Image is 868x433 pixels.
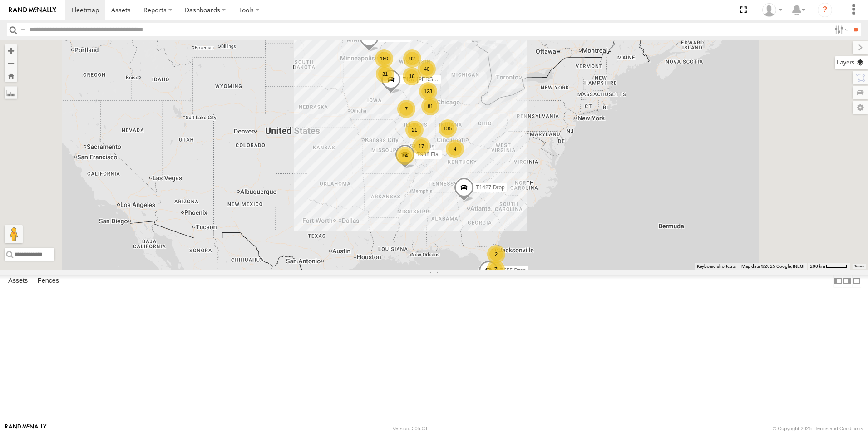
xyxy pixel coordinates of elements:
button: Zoom out [5,57,17,69]
label: Search Filter Options [831,23,850,36]
span: T1427 Drop [476,185,504,191]
button: Zoom Home [5,69,17,82]
div: 7 [397,100,415,118]
i: ? [818,3,832,17]
div: Version: 305.03 [393,426,427,431]
div: 40 [418,60,436,78]
label: Search Query [19,23,26,36]
div: 4 [446,140,464,158]
div: 2 [487,245,505,263]
button: Zoom in [5,44,17,57]
a: Terms and Conditions [815,426,863,431]
div: 81 [421,97,439,115]
label: Dock Summary Table to the Right [843,275,852,288]
div: 14 [396,147,414,165]
span: 200 km [810,264,825,269]
label: Map Settings [853,101,868,114]
div: 160 [375,49,393,68]
div: 17 [412,137,430,155]
div: 21 [405,121,424,139]
button: Map Scale: 200 km per 44 pixels [807,263,850,270]
div: 7 [487,260,505,278]
button: Keyboard shortcuts [697,263,736,270]
img: rand-logo.svg [9,7,56,13]
div: 16 [403,67,421,85]
div: © Copyright 2025 - [773,426,863,431]
label: Measure [5,86,17,99]
div: 123 [419,82,437,100]
div: 31 [376,65,394,83]
label: Assets [4,275,32,287]
span: T655 Drop [500,267,526,274]
div: Jay Hammerstrom [759,3,785,17]
label: Hide Summary Table [852,275,861,288]
button: Drag Pegman onto the map to open Street View [5,225,23,243]
span: Map data ©2025 Google, INEGI [741,264,804,269]
div: 135 [439,119,457,138]
a: Terms [854,265,864,268]
span: T157 [PERSON_NAME] Flat [403,76,472,83]
a: Visit our Website [5,424,47,433]
div: 92 [403,49,421,68]
label: Fences [33,275,64,287]
label: Dock Summary Table to the Left [833,275,843,288]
